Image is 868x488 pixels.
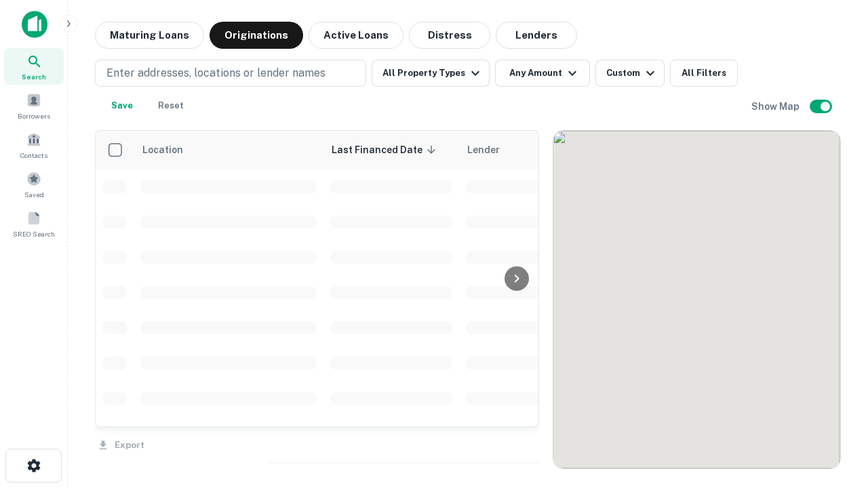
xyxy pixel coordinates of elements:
button: Active Loans [309,22,403,49]
th: Lender [459,131,676,169]
span: Last Financed Date [332,142,440,158]
span: Location [142,142,201,158]
span: Borrowers [18,110,50,121]
iframe: Chat Widget [800,380,868,445]
th: Location [134,131,323,169]
button: Custom [595,60,665,87]
button: Lenders [496,22,577,49]
p: Enter addresses, locations or lender names [106,65,325,81]
span: Saved [24,189,44,200]
h6: Show Map [751,99,802,114]
th: Last Financed Date [323,131,459,169]
a: SREO Search [4,205,64,242]
button: Save your search to get updates of matches that match your search criteria. [100,92,144,119]
button: Distress [409,22,490,49]
button: Reset [149,92,193,119]
div: Custom [606,65,658,81]
span: SREO Search [13,228,55,239]
a: Borrowers [4,87,64,124]
button: All Filters [670,60,738,87]
button: Any Amount [495,60,590,87]
a: Saved [4,166,64,203]
a: Search [4,48,64,85]
div: 0 0 [553,131,840,468]
a: Contacts [4,127,64,163]
img: capitalize-icon.png [22,11,47,38]
span: Search [22,71,46,82]
button: Enter addresses, locations or lender names [95,60,366,87]
button: Maturing Loans [95,22,204,49]
span: Contacts [20,150,47,161]
button: Originations [210,22,303,49]
span: Lender [467,142,500,158]
button: All Property Types [372,60,490,87]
